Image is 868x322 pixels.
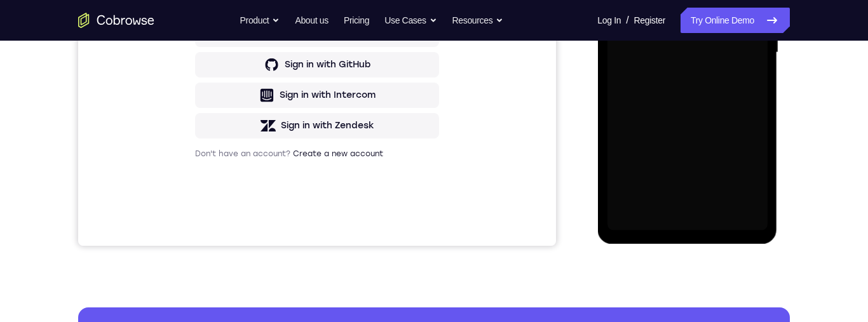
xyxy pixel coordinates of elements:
[203,299,296,312] div: Sign in with Zendesk
[452,8,504,33] button: Resources
[233,182,246,192] p: or
[634,8,665,33] a: Register
[206,208,292,220] div: Sign in with Google
[117,87,361,105] h1: Sign in to your account
[384,8,437,33] button: Use Cases
[597,8,621,33] a: Log In
[117,201,361,227] button: Sign in with Google
[117,232,361,257] button: Sign in with GitHub
[295,8,328,33] a: About us
[201,269,297,281] div: Sign in with Intercom
[78,13,154,28] a: Go to the home page
[125,121,353,134] input: Enter your email
[117,293,361,318] button: Sign in with Zendesk
[626,13,628,28] span: /
[681,8,790,33] a: Try Online Demo
[344,8,369,33] a: Pricing
[240,8,280,33] button: Product
[207,238,292,251] div: Sign in with GitHub
[117,145,361,171] button: Sign in
[117,262,361,288] button: Sign in with Intercom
